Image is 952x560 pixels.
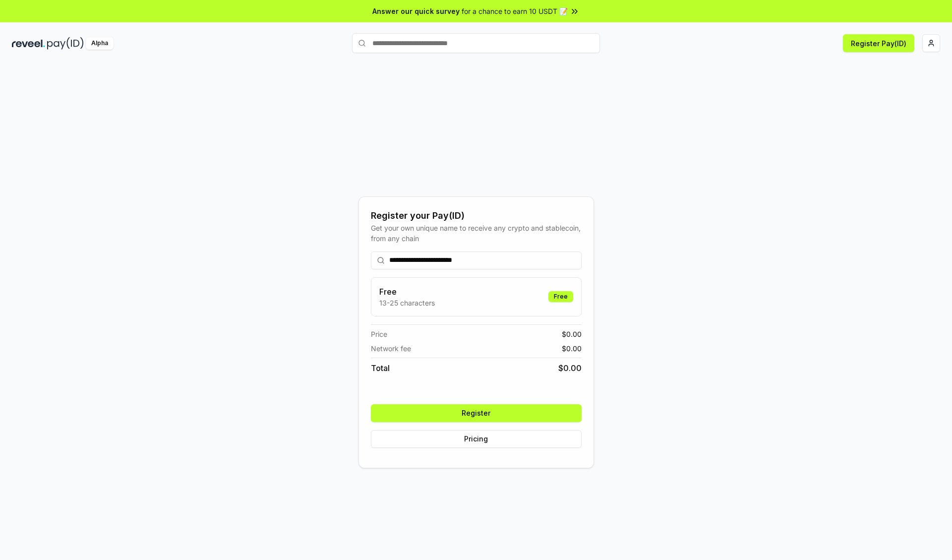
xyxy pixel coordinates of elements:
[371,209,582,223] div: Register your Pay(ID)
[371,362,390,374] span: Total
[371,343,411,354] span: Network fee
[558,362,582,374] span: $ 0.00
[47,37,84,50] img: pay_id
[462,6,568,16] span: for a chance to earn 10 USDT 📝
[12,37,45,50] img: reveel_dark
[562,343,582,354] span: $ 0.00
[379,298,435,308] p: 13-25 characters
[843,34,914,52] button: Register Pay(ID)
[371,329,387,339] span: Price
[562,329,582,339] span: $ 0.00
[379,286,435,298] h3: Free
[86,37,114,50] div: Alpha
[371,404,582,422] button: Register
[372,6,460,16] span: Answer our quick survey
[371,430,582,448] button: Pricing
[548,291,573,302] div: Free
[371,223,582,244] div: Get your own unique name to receive any crypto and stablecoin, from any chain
